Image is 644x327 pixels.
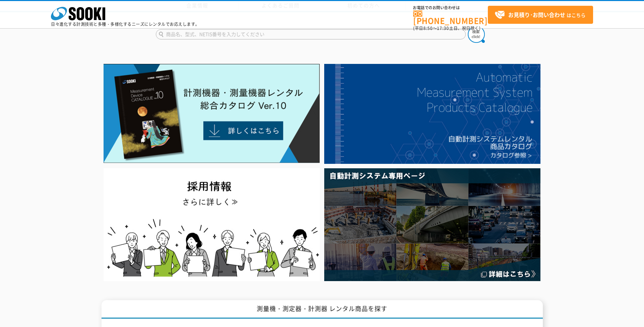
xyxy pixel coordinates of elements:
h1: 測量機・測定器・計測器 レンタル商品を探す [102,300,543,319]
img: Catalog Ver10 [104,64,320,163]
span: (平日 ～ 土日、祝日除く) [413,25,480,31]
img: 自動計測システムカタログ [324,64,540,164]
img: SOOKI recruit [104,168,320,281]
a: [PHONE_NUMBER] [413,11,488,24]
span: 8:50 [423,25,433,31]
strong: お見積り･お問い合わせ [508,11,565,19]
img: btn_search.png [468,26,485,43]
span: はこちら [495,10,586,20]
input: 商品名、型式、NETIS番号を入力してください [156,29,466,39]
span: 17:30 [437,25,449,31]
span: お電話でのお問い合わせは [413,6,488,10]
img: 自動計測システム専用ページ [324,168,540,281]
a: お見積り･お問い合わせはこちら [488,6,593,24]
p: 日々進化する計測技術と多種・多様化するニーズにレンタルでお応えします。 [51,22,200,26]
